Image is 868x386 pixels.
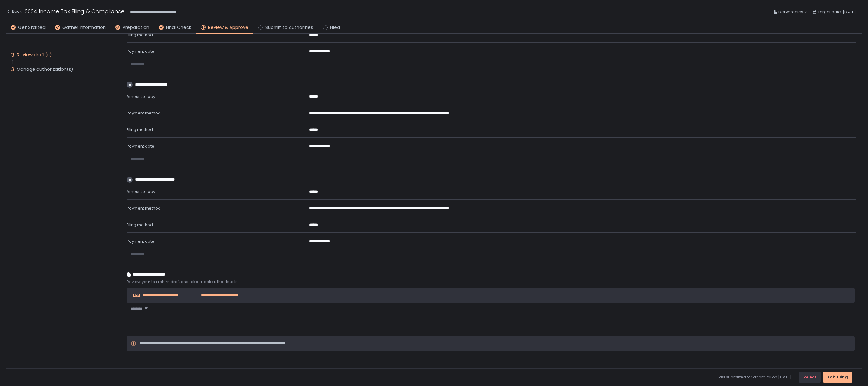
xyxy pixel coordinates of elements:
button: Back [6,7,22,17]
button: Reject [799,372,821,383]
div: Edit filing [828,375,848,380]
span: Filing method [127,222,153,228]
span: Deliverables: 3 [778,8,807,16]
h1: 2024 Income Tax Filing & Compliance [25,7,124,15]
span: Target date: [DATE] [818,8,856,16]
span: Submit to Authorities [265,24,313,31]
span: Payment date [127,48,154,54]
span: Payment date [127,238,154,244]
span: Amount to pay [127,189,155,195]
span: Filing method [127,32,153,38]
button: Edit filing [823,372,852,383]
span: Payment date [127,143,154,149]
div: Reject [803,375,816,380]
div: Review draft(s) [17,52,52,58]
div: Back [6,8,22,15]
span: Review your tax return draft and take a look at the details [127,279,856,285]
span: Payment method [127,110,161,116]
span: Get Started [18,24,46,31]
span: Preparation [123,24,149,31]
span: Filing method [127,127,153,132]
span: Filed [330,24,340,31]
span: Review & Approve [208,24,248,31]
span: Gather Information [62,24,106,31]
span: Final Check [166,24,191,31]
span: Last submitted for approval on [DATE] [718,375,791,380]
span: Payment method [127,205,161,211]
span: Amount to pay [127,94,155,99]
div: Manage authorization(s) [17,66,73,72]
